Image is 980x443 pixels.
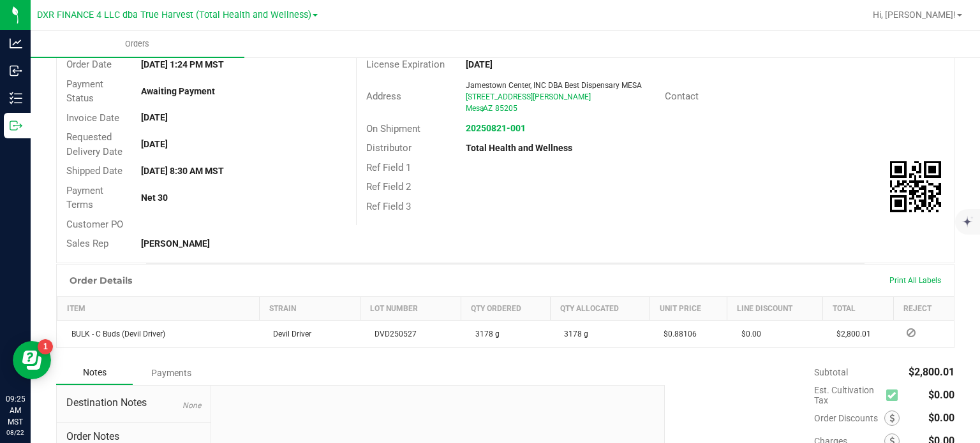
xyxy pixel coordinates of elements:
th: Lot Number [360,296,461,320]
th: Qty Ordered [461,296,550,320]
inline-svg: Analytics [10,37,22,50]
span: Order Date [66,59,112,70]
span: Hi, [PERSON_NAME]! [873,10,956,20]
span: $0.00 [928,412,954,424]
span: License Expiration [366,59,445,70]
span: Ref Field 2 [366,181,411,192]
span: Devil Driver [267,330,311,338]
h1: Order Details [70,275,132,286]
strong: [DATE] 1:24 PM MST [141,59,224,69]
span: Destination Notes [66,395,201,410]
span: DVD250527 [368,330,417,338]
span: $0.00 [928,389,954,401]
span: Est. Cultivation Tax [814,385,881,405]
span: $0.00 [735,330,761,338]
span: Calculate cultivation tax [886,386,903,403]
strong: [DATE] [466,59,493,69]
span: Jamestown Center, INC DBA Best Dispensary MESA [466,81,642,90]
inline-svg: Inbound [10,64,22,77]
span: BULK - C Buds (Devil Driver) [65,330,165,338]
qrcode: 00002314 [890,161,941,212]
th: Reject [894,296,954,320]
span: On Shipment [366,123,420,134]
span: Payment Terms [66,185,103,211]
span: Reject Inventory [902,329,921,337]
span: 3178 g [469,330,500,338]
span: 3178 g [558,330,588,338]
span: None [182,401,201,410]
iframe: Resource center [13,341,51,379]
inline-svg: Outbound [10,119,22,132]
strong: [DATE] 8:30 AM MST [141,166,224,176]
th: Total [822,296,893,320]
span: Subtotal [814,367,848,377]
th: Unit Price [650,296,727,320]
p: 09:25 AM MST [6,393,25,428]
span: Print All Labels [889,276,941,285]
a: Orders [31,31,244,57]
div: Payments [133,361,209,384]
span: 85205 [495,104,517,113]
th: Item [57,296,260,320]
span: Orders [108,38,167,50]
th: Qty Allocated [550,296,650,320]
a: 20250821-001 [466,123,526,133]
span: Shipped Date [66,165,122,177]
span: $2,800.01 [830,330,871,338]
span: Payment Status [66,78,103,105]
iframe: Resource center unread badge [38,339,53,354]
strong: Awaiting Payment [141,86,215,96]
strong: [PERSON_NAME] [141,238,210,249]
span: , [482,104,483,113]
span: Order Discounts [814,413,884,423]
strong: Total Health and Wellness [466,143,572,153]
span: Distributor [366,142,412,154]
span: Invoice Date [66,112,119,124]
span: Sales Rep [66,238,108,249]
span: $2,800.01 [909,366,954,378]
div: Notes [56,361,133,385]
span: Ref Field 1 [366,162,411,173]
th: Strain [259,296,360,320]
span: DXR FINANCE 4 LLC dba True Harvest (Total Health and Wellness) [37,10,311,20]
span: Mesa [466,104,484,113]
img: Scan me! [890,161,941,212]
span: Ref Field 3 [366,201,411,212]
span: [STREET_ADDRESS][PERSON_NAME] [466,92,591,101]
th: Line Discount [727,296,822,320]
span: Requested Delivery Date [66,131,122,157]
strong: Net 30 [141,192,168,203]
strong: [DATE] [141,139,168,149]
span: Customer PO [66,219,123,230]
inline-svg: Inventory [10,92,22,105]
span: AZ [483,104,493,113]
span: Address [366,91,401,102]
span: $0.88106 [657,330,697,338]
span: Contact [665,91,699,102]
strong: [DATE] [141,112,168,122]
p: 08/22 [6,428,25,437]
